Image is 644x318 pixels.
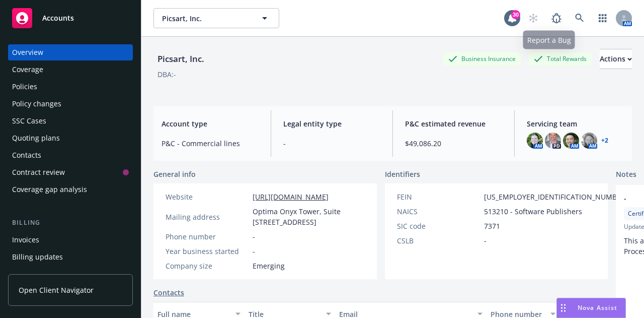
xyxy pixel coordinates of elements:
span: Open Client Navigator [19,285,94,295]
img: photo [527,133,543,149]
span: $49,086.20 [405,138,502,149]
span: Account type [162,118,259,129]
div: Company size [166,261,249,271]
div: Phone number [166,231,249,242]
div: Drag to move [557,298,570,317]
div: Coverage [12,61,43,78]
a: Contacts [8,147,133,163]
a: Start snowing [523,8,543,28]
span: Legal entity type [283,118,380,129]
span: 513210 - Software Publishers [484,206,582,217]
img: photo [581,133,597,149]
span: P&C - Commercial lines [162,138,259,149]
span: Accounts [42,14,74,22]
div: Coverage gap analysis [12,181,87,198]
div: SSC Cases [12,113,46,129]
div: Billing [8,218,133,228]
span: - [484,235,487,246]
a: Coverage gap analysis [8,181,133,198]
a: +2 [601,138,608,144]
div: CSLB [397,235,480,246]
span: - [283,138,380,149]
div: Actions [600,49,632,69]
div: Billing updates [12,249,63,265]
a: Accounts [8,4,133,32]
div: Contract review [12,164,65,180]
div: Total Rewards [529,52,592,65]
span: - [253,246,255,257]
span: [US_EMPLOYER_IDENTIFICATION_NUMBER] [484,192,628,202]
div: Business Insurance [443,52,521,65]
div: 30 [511,10,520,19]
a: Policies [8,79,133,95]
div: SIC code [397,221,480,231]
span: P&C estimated revenue [405,118,502,129]
a: Contacts [153,287,184,298]
div: Contacts [12,147,41,163]
a: Search [570,8,590,28]
div: DBA: - [157,69,176,80]
span: Servicing team [527,118,624,129]
span: Emerging [253,261,285,271]
div: Picsart, Inc. [153,52,208,66]
a: Policy changes [8,96,133,112]
a: Overview [8,44,133,60]
div: Invoices [12,232,39,248]
span: 7371 [484,221,500,231]
a: Invoices [8,232,133,248]
a: [URL][DOMAIN_NAME] [253,192,329,202]
div: Mailing address [166,212,249,222]
a: SSC Cases [8,113,133,129]
div: Website [166,192,249,202]
button: Actions [600,49,632,69]
span: Picsart, Inc. [162,13,249,24]
a: Report a Bug [546,8,567,28]
span: - [253,231,255,242]
a: Contract review [8,164,133,180]
div: Quoting plans [12,130,60,146]
span: Identifiers [385,169,420,179]
span: Optima Onyx Tower, Suite [STREET_ADDRESS] [253,206,365,227]
div: NAICS [397,206,480,217]
img: photo [545,133,561,149]
div: Policies [12,79,37,95]
a: Quoting plans [8,130,133,146]
button: Picsart, Inc. [153,8,279,28]
a: Billing updates [8,249,133,265]
button: Nova Assist [556,298,626,318]
a: Switch app [593,8,613,28]
span: Nova Assist [578,303,617,312]
div: Overview [12,44,43,60]
div: FEIN [397,192,480,202]
span: General info [153,169,196,179]
a: Coverage [8,61,133,78]
div: Policy changes [12,96,61,112]
div: Year business started [166,246,249,257]
span: Notes [616,169,636,181]
img: photo [563,133,579,149]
